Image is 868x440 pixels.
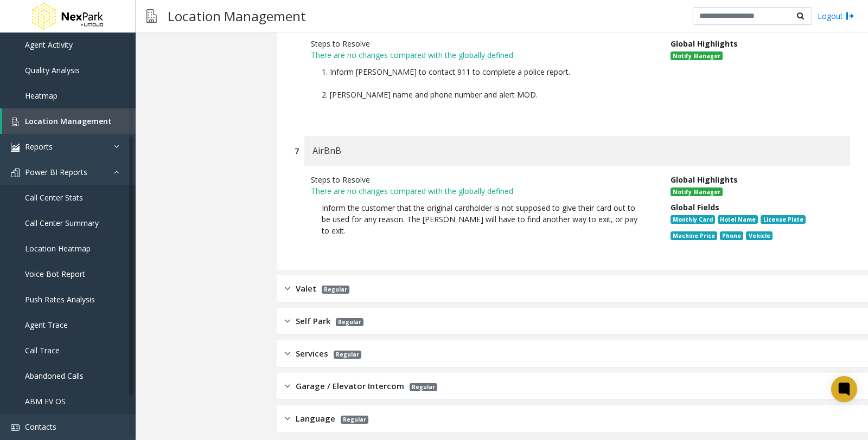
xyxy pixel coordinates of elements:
[410,383,437,391] span: Regular
[285,380,290,392] img: closed
[25,192,83,203] span: Call Center Stats
[285,347,290,360] img: closed
[146,3,157,29] img: pageIcon
[25,243,91,254] span: Location Heatmap
[25,345,60,355] span: Call Trace
[296,412,335,425] span: Language
[25,422,56,432] span: Contacts
[25,90,58,101] span: Heatmap
[25,116,112,126] span: Location Management
[285,412,290,425] img: closed
[671,202,719,212] span: Global Fields
[25,40,73,50] span: Agent Activity
[720,231,743,240] span: Phone
[311,185,654,197] p: There are no changes compared with the globally defined
[285,282,290,295] img: closed
[341,416,368,424] span: Regular
[334,351,361,359] span: Regular
[322,286,349,294] span: Regular
[2,108,136,134] a: Location Management
[311,38,654,49] div: Steps to Resolve
[25,167,87,177] span: Power BI Reports
[311,174,654,185] div: Steps to Resolve
[11,169,20,177] img: 'icon'
[25,269,85,279] span: Voice Bot Report
[846,10,854,22] img: logout
[311,49,654,61] p: There are no changes compared with the globally defined
[295,145,299,157] div: 7
[11,423,20,432] img: 'icon'
[25,396,66,406] span: ABM EV OS
[336,318,363,326] span: Regular
[25,65,80,75] span: Quality Analysis
[311,61,654,117] p: 1. Inform [PERSON_NAME] to contact 911 to complete a police report. 2. [PERSON_NAME] name and pho...
[761,215,805,224] span: License Plate
[671,231,717,240] span: Machine Price
[25,294,95,305] span: Push Rates Analysis
[718,215,758,224] span: Hotel Name
[11,118,20,126] img: 'icon'
[671,38,738,49] span: Global Highlights
[746,231,772,240] span: Vehicle
[25,218,99,228] span: Call Center Summary
[671,174,738,185] span: Global Highlights
[818,10,854,22] a: Logout
[162,3,311,29] h3: Location Management
[312,144,341,158] span: AirBnB
[671,215,715,224] span: Monthly Card
[25,141,53,152] span: Reports
[296,315,330,327] span: Self Park
[311,197,654,242] p: Inform the customer that the original cardholder is not supposed to give their card out to be use...
[671,51,723,60] span: Notify Manager
[11,143,20,152] img: 'icon'
[25,371,84,381] span: Abandoned Calls
[296,282,316,295] span: Valet
[285,315,290,327] img: closed
[25,320,68,330] span: Agent Trace
[296,380,404,392] span: Garage / Elevator Intercom
[671,187,723,196] span: Notify Manager
[296,347,328,360] span: Services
